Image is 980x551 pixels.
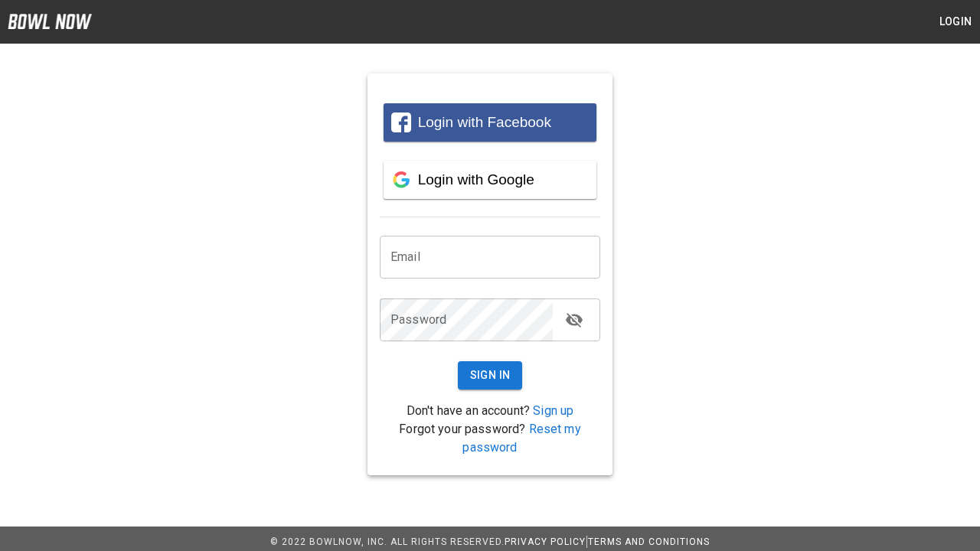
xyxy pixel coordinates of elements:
[418,114,551,130] span: Login with Facebook
[8,14,92,29] img: logo
[384,103,596,142] button: Login with Facebook
[458,361,523,390] button: Sign In
[559,305,590,335] button: toggle password visibility
[270,536,505,547] span: © 2022 BowlNow, Inc. All Rights Reserved.
[384,161,596,199] button: Login with Google
[380,402,600,420] p: Don't have an account?
[505,536,586,547] a: Privacy Policy
[380,420,600,457] p: Forgot your password?
[588,536,710,547] a: Terms and Conditions
[931,8,980,36] button: Login
[533,403,573,418] a: Sign up
[462,422,580,455] a: Reset my password
[418,171,534,187] span: Login with Google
